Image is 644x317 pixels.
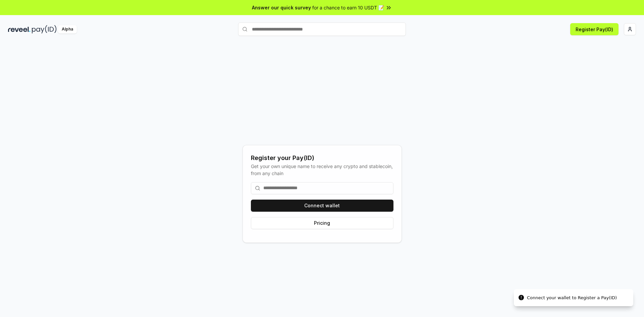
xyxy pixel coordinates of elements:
button: Pricing [251,217,393,229]
div: Get your own unique name to receive any crypto and stablecoin, from any chain [251,163,393,177]
span: for a chance to earn 10 USDT 📝 [312,4,384,11]
div: Connect your wallet to Register a Pay(ID) [527,295,617,301]
img: reveel_dark [8,25,31,34]
button: Connect wallet [251,200,393,212]
button: Register Pay(ID) [570,23,619,35]
div: Alpha [58,25,77,34]
div: Register your Pay(ID) [251,153,393,163]
img: pay_id [32,25,57,34]
span: Answer our quick survey [252,4,311,11]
